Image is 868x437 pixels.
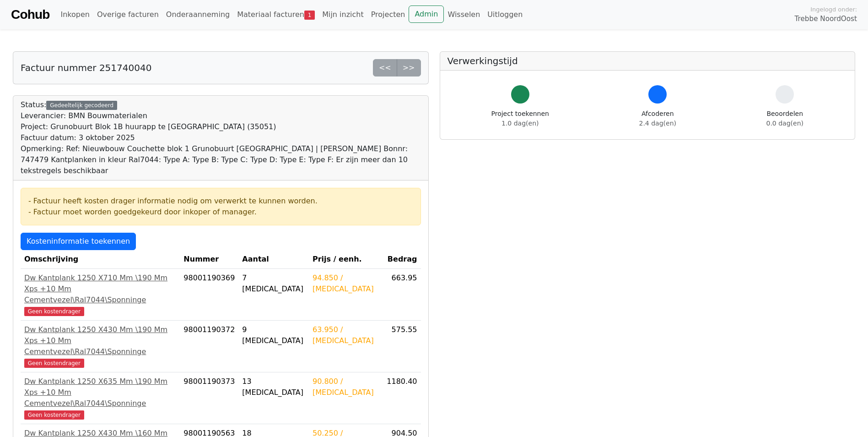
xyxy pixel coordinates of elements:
[28,196,413,207] div: - Factuur heeft kosten drager informatie nodig om verwerkt te kunnen worden.
[367,5,409,24] a: Projecten
[21,143,421,176] div: Opmerking: Ref: Nieuwbouw Couchette blok 1 Grunobuurt [GEOGRAPHIC_DATA] | [PERSON_NAME] Bonnr: 74...
[21,110,421,121] div: Leverancier: BMN Bouwmaterialen
[639,120,676,127] span: 2.4 dag(en)
[21,62,151,73] h5: Factuur nummer 251740040
[162,5,233,24] a: Onderaanneming
[447,55,848,66] h5: Verwerkingstijd
[313,324,379,346] div: 63.950 / [MEDICAL_DATA]
[383,269,421,321] td: 663.95
[501,120,539,127] span: 1.0 dag(en)
[21,121,421,132] div: Project: Grunobuurt Blok 1B huurapp te [GEOGRAPHIC_DATA] (35051)
[180,372,238,424] td: 98001190373
[444,5,484,24] a: Wisselen
[24,273,176,317] a: Dw Kantplank 1250 X710 Mm \190 Mm Xps +10 Mm Cementvezel\Ral7044\SponningeGeen kostendrager
[484,5,526,24] a: Uitloggen
[24,307,84,316] span: Geen kostendrager
[24,376,176,409] div: Dw Kantplank 1250 X635 Mm \190 Mm Xps +10 Mm Cementvezel\Ral7044\Sponninge
[639,109,676,128] div: Afcoderen
[21,233,136,250] a: Kosteninformatie toekennen
[28,207,413,218] div: - Factuur moet worden goedgekeurd door inkoper of manager.
[313,273,379,295] div: 94.850 / [MEDICAL_DATA]
[24,273,176,306] div: Dw Kantplank 1250 X710 Mm \190 Mm Xps +10 Mm Cementvezel\Ral7044\Sponninge
[24,376,176,420] a: Dw Kantplank 1250 X635 Mm \190 Mm Xps +10 Mm Cementvezel\Ral7044\SponningeGeen kostendrager
[304,11,315,20] span: 1
[242,273,305,295] div: 7 [MEDICAL_DATA]
[810,5,857,14] span: Ingelogd onder:
[24,410,84,420] span: Geen kostendrager
[383,372,421,424] td: 1180.40
[21,132,421,143] div: Factuur datum: 3 oktober 2025
[383,321,421,372] td: 575.55
[233,5,318,24] a: Materiaal facturen1
[21,99,421,176] div: Status:
[180,321,238,372] td: 98001190372
[491,109,549,128] div: Project toekennen
[795,14,857,24] span: Trebbe NoordOost
[180,250,238,269] th: Nummer
[57,5,93,24] a: Inkopen
[313,376,379,398] div: 90.800 / [MEDICAL_DATA]
[318,5,367,24] a: Mijn inzicht
[238,250,309,269] th: Aantal
[24,324,176,357] div: Dw Kantplank 1250 X430 Mm \190 Mm Xps +10 Mm Cementvezel\Ral7044\Sponninge
[766,109,803,128] div: Beoordelen
[93,5,162,24] a: Overige facturen
[24,359,84,368] span: Geen kostendrager
[21,250,180,269] th: Omschrijving
[180,269,238,321] td: 98001190369
[309,250,383,269] th: Prijs / eenh.
[766,120,803,127] span: 0.0 dag(en)
[24,324,176,368] a: Dw Kantplank 1250 X430 Mm \190 Mm Xps +10 Mm Cementvezel\Ral7044\SponningeGeen kostendrager
[242,376,305,398] div: 13 [MEDICAL_DATA]
[11,4,49,26] a: Cohub
[409,5,444,23] a: Admin
[383,250,421,269] th: Bedrag
[242,324,305,346] div: 9 [MEDICAL_DATA]
[46,101,117,110] div: Gedeeltelijk gecodeerd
